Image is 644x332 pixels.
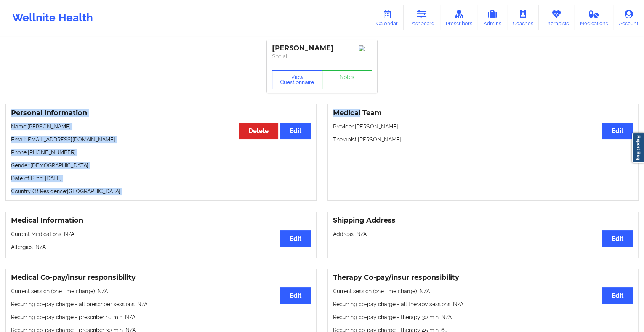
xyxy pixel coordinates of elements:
h3: Therapy Co-pay/insur responsibility [333,273,633,282]
h3: Personal Information [11,109,311,117]
p: Recurring co-pay charge - all prescriber sessions : N/A [11,300,311,308]
p: Social [272,53,372,60]
button: View Questionnaire [272,70,322,89]
p: Current session (one time charge): N/A [11,287,311,295]
p: Recurring co-pay charge - therapy 30 min : N/A [333,313,633,321]
button: Edit [602,287,633,304]
a: Dashboard [404,5,440,30]
a: Report Bug [632,133,644,163]
a: Prescribers [440,5,478,30]
button: Delete [239,123,278,139]
h3: Medical Team [333,109,633,117]
p: Current Medications: N/A [11,230,311,238]
p: Name: [PERSON_NAME] [11,123,311,130]
a: Therapists [539,5,574,30]
a: Notes [322,70,372,89]
p: Address: N/A [333,230,633,238]
p: Provider: [PERSON_NAME] [333,123,633,130]
a: Calendar [371,5,404,30]
a: Account [613,5,644,30]
h3: Medical Information [11,216,311,225]
p: Phone: [PHONE_NUMBER] [11,149,311,156]
p: Country Of Residence: [GEOGRAPHIC_DATA] [11,188,311,195]
p: Allergies: N/A [11,243,311,251]
a: Coaches [507,5,539,30]
p: Therapist: [PERSON_NAME] [333,136,633,143]
img: Image%2Fplaceholer-image.png [359,45,372,51]
h3: Shipping Address [333,216,633,225]
button: Edit [280,123,311,139]
p: Recurring co-pay charge - prescriber 10 min : N/A [11,313,311,321]
p: Current session (one time charge): N/A [333,287,633,295]
a: Medications [574,5,614,30]
button: Edit [280,287,311,304]
button: Edit [602,230,633,247]
p: Email: [EMAIL_ADDRESS][DOMAIN_NAME] [11,136,311,143]
div: [PERSON_NAME] [272,44,372,53]
h3: Medical Co-pay/insur responsibility [11,273,311,282]
a: Admins [477,5,507,30]
p: Gender: [DEMOGRAPHIC_DATA] [11,162,311,169]
button: Edit [280,230,311,247]
button: Edit [602,123,633,139]
p: Recurring co-pay charge - all therapy sessions : N/A [333,300,633,308]
p: Date of Birth: [DATE] [11,175,311,182]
